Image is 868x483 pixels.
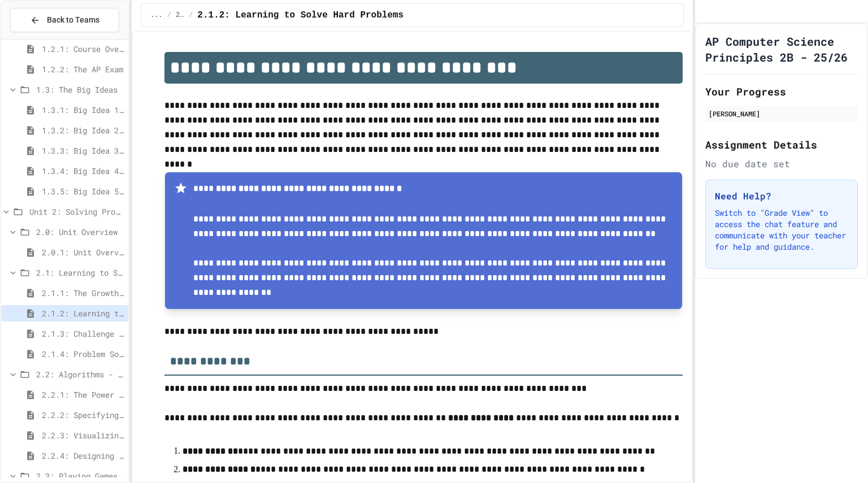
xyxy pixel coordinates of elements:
span: 1.3.2: Big Idea 2 - Data [42,124,124,136]
span: 2.1: Learning to Solve Hard Problems [176,11,184,20]
h2: Your Progress [705,84,858,99]
span: 2.1.2: Learning to Solve Hard Problems [42,307,124,319]
span: 2.2.1: The Power of Algorithms [42,389,124,401]
span: 2.0: Unit Overview [36,226,124,238]
h2: Assignment Details [705,137,858,153]
span: 2.2: Algorithms - from Pseudocode to Flowcharts [36,368,124,380]
h1: AP Computer Science Principles 2B - 25/26 [705,33,858,65]
button: Back to Teams [10,8,119,32]
span: 2.2.4: Designing Flowcharts [42,450,124,462]
span: 1.3.3: Big Idea 3 - Algorithms and Programming [42,145,124,156]
p: Switch to "Grade View" to access the chat feature and communicate with your teacher for help and ... [715,207,848,253]
span: 2.1.1: The Growth Mindset [42,287,124,299]
span: 2.3: Playing Games [36,470,124,482]
span: / [167,11,171,20]
span: 2.1.2: Learning to Solve Hard Problems [197,8,403,22]
span: Back to Teams [47,14,99,26]
span: 1.2.1: Course Overview [42,43,124,55]
span: 2.1.4: Problem Solving Practice [42,348,124,360]
span: 2.0.1: Unit Overview [42,246,124,258]
span: 2.2.3: Visualizing Logic with Flowcharts [42,429,124,441]
span: / [189,11,193,20]
h3: Need Help? [715,189,848,203]
span: 2.1: Learning to Solve Hard Problems [36,267,124,279]
span: 2.1.3: Challenge Problem - The Bridge [42,328,124,340]
span: 1.3.5: Big Idea 5 - Impact of Computing [42,185,124,197]
span: 1.3.4: Big Idea 4 - Computing Systems and Networks [42,165,124,177]
span: ... [150,11,163,20]
span: Unit 2: Solving Problems in Computer Science [29,206,124,217]
div: No due date set [705,157,858,171]
div: [PERSON_NAME] [709,108,854,119]
span: 1.3.1: Big Idea 1 - Creative Development [42,104,124,116]
span: 1.3: The Big Ideas [36,84,124,95]
span: 1.2.2: The AP Exam [42,63,124,75]
span: 2.2.2: Specifying Ideas with Pseudocode [42,409,124,421]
